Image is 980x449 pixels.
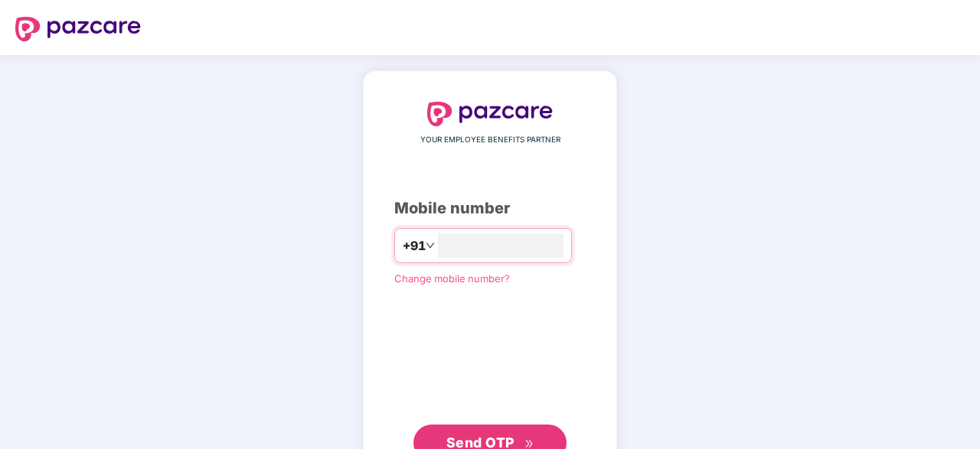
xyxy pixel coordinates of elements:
span: +91 [403,236,426,255]
img: logo [15,17,141,41]
span: down [426,241,435,250]
span: YOUR EMPLOYEE BENEFITS PARTNER [420,134,560,146]
div: Mobile number [394,197,586,220]
span: double-right [524,439,534,449]
a: Change mobile number? [394,272,510,285]
img: logo [427,102,553,126]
